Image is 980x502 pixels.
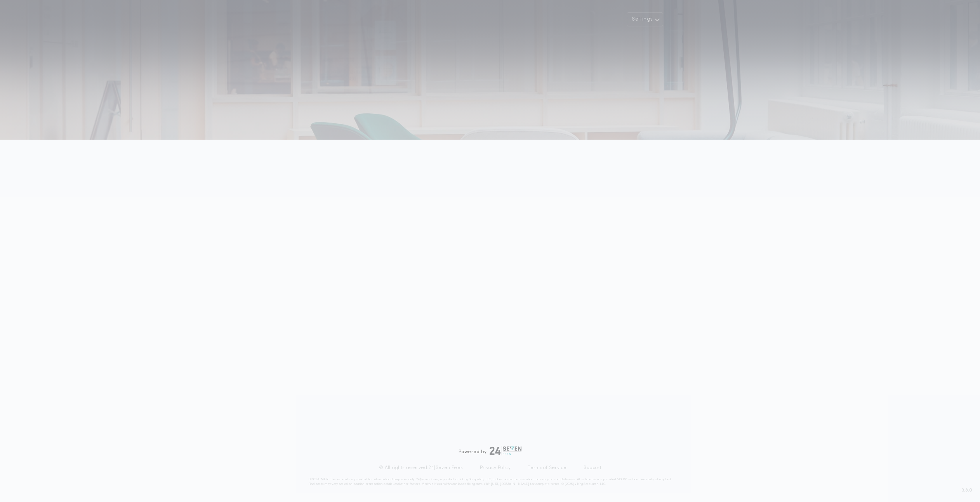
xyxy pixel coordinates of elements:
img: logo [490,446,521,455]
div: Powered by [459,446,521,455]
span: 3.8.0 [962,487,972,494]
a: Privacy Policy [480,465,511,471]
a: Terms of Service [528,465,566,471]
a: Support [584,465,601,471]
a: [URL][DOMAIN_NAME] [491,483,529,486]
p: © All rights reserved. 24|Seven Fees [379,465,463,471]
button: Settings [627,12,663,26]
p: DISCLAIMER: This estimate is provided for informational purposes only. 24|Seven Fees, a product o... [308,477,672,486]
